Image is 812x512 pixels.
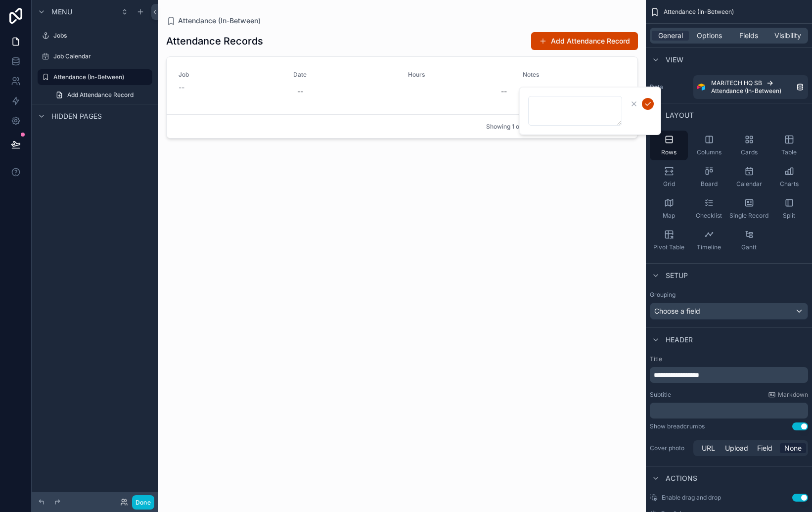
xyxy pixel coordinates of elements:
div: scrollable content [650,403,808,419]
span: Columns [697,148,722,156]
span: Rows [661,148,677,156]
button: Split [770,194,808,224]
span: Map [663,212,675,220]
a: Jobs [38,28,152,44]
span: Choose a field [654,307,700,315]
span: Calendar [736,180,762,188]
button: Gantt [730,226,768,255]
span: Pivot Table [653,243,684,251]
button: Charts [770,162,808,192]
a: Attendance (In-Between) [38,69,152,85]
button: Map [650,194,688,224]
button: Calendar [730,162,768,192]
span: Board [701,180,718,188]
button: Pivot Table [650,226,688,255]
span: Add Attendance Record [67,91,134,99]
a: Job--Date--Hours--Notes-- [167,57,637,114]
span: Grid [663,180,675,188]
a: Job Calendar [38,48,152,64]
span: Actions [666,473,697,483]
span: MARiTECH HQ SB [711,79,762,87]
button: Choose a field [650,303,808,320]
button: Done [132,495,154,510]
button: Single Record [730,194,768,224]
span: Notes [523,71,626,79]
span: Header [666,335,693,345]
button: Cards [730,131,768,160]
span: Table [781,148,797,156]
span: Visibility [774,31,801,41]
span: URL [702,443,715,453]
span: Date [293,71,396,79]
span: Upload [725,443,748,453]
span: Showing 1 of 1 results [486,123,546,131]
img: Airtable Logo [697,83,705,91]
label: Grouping [650,291,676,299]
span: Charts [780,180,799,188]
span: Enable drag and drop [662,494,721,502]
a: Markdown [768,391,808,399]
h1: Attendance Records [166,34,263,48]
span: -- [179,83,184,93]
span: None [784,443,802,453]
span: Layout [666,110,694,120]
span: View [666,55,683,65]
span: Checklist [696,212,722,220]
span: Attendance (In-Between) [178,16,261,26]
span: Attendance (In-Between) [664,8,734,16]
span: General [658,31,683,41]
div: scrollable content [650,367,808,383]
a: Add Attendance Record [49,87,152,103]
label: Attendance (In-Between) [53,73,146,81]
div: Show breadcrumbs [650,422,705,430]
span: Menu [51,7,72,17]
span: Hidden pages [51,111,102,121]
label: Jobs [53,32,150,40]
span: Cards [741,148,758,156]
label: Cover photo [650,444,689,452]
span: Split [783,212,795,220]
button: Grid [650,162,688,192]
span: Markdown [778,391,808,399]
div: -- [501,87,507,96]
span: Field [757,443,772,453]
span: Attendance (In-Between) [711,87,781,95]
div: -- [297,87,303,96]
span: Options [697,31,722,41]
button: Timeline [690,226,728,255]
button: Table [770,131,808,160]
span: Single Record [729,212,768,220]
button: Rows [650,131,688,160]
span: Job [179,71,281,79]
button: Checklist [690,194,728,224]
label: Job Calendar [53,52,150,60]
span: Setup [666,271,688,280]
span: Gantt [741,243,757,251]
a: Attendance (In-Between) [166,16,261,26]
span: Hours [408,71,511,79]
span: Timeline [697,243,721,251]
button: Columns [690,131,728,160]
a: MARiTECH HQ SBAttendance (In-Between) [693,75,808,99]
button: Add Attendance Record [531,32,638,50]
button: Board [690,162,728,192]
label: Title [650,355,808,363]
label: Subtitle [650,391,671,399]
label: Data [650,83,689,91]
span: Fields [739,31,758,41]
